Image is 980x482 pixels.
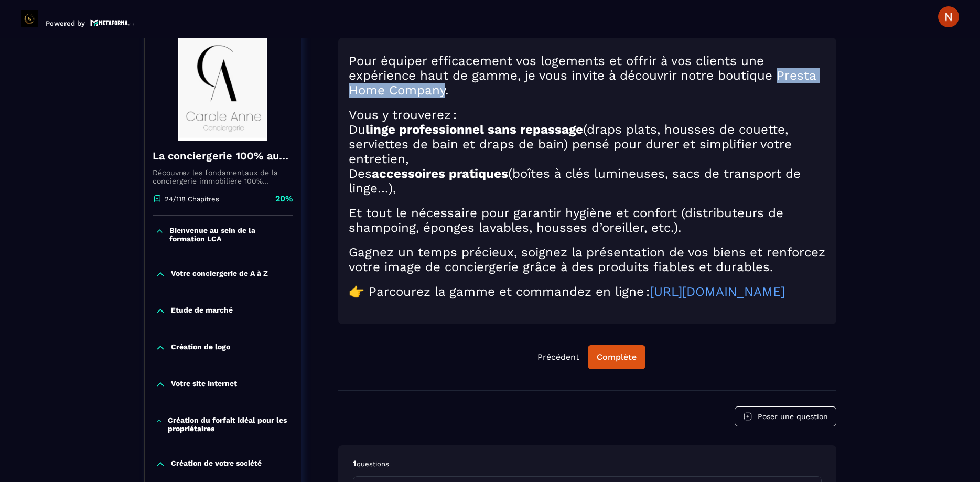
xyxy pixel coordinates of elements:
strong: accessoires pratiques [372,166,508,181]
p: Votre conciergerie de A à Z [171,269,268,280]
h2: Vous y trouverez : [349,108,826,122]
p: Etude de marché [171,306,233,316]
a: [URL][DOMAIN_NAME] [650,284,785,299]
p: Découvrez les fondamentaux de la conciergerie immobilière 100% automatisée. Cette formation est c... [153,168,293,185]
button: Complète [588,345,645,369]
p: 1 [353,458,822,469]
p: Votre site internet [171,379,237,390]
p: Création de votre société [171,459,262,469]
strong: linge professionnel sans repassage [365,122,583,137]
span: questions [357,460,389,468]
h2: Gagnez un temps précieux, soignez la présentation de vos biens et renforcez votre image de concie... [349,245,826,274]
div: Complète [597,352,637,362]
h4: La conciergerie 100% automatisée [153,148,293,163]
p: Création de logo [171,342,230,353]
p: Création du forfait idéal pour les propriétaires [168,416,290,433]
button: Poser une question [735,406,836,426]
img: banner [153,36,293,141]
p: 24/118 Chapitres [165,195,219,203]
p: Powered by [46,19,85,27]
h2: Du (draps plats, housses de couette, serviettes de bain et draps de bain) pensé pour durer et sim... [349,122,826,166]
h2: Des (boîtes à clés lumineuses, sacs de transport de linge…), [349,166,826,196]
img: logo [90,18,134,27]
p: Bienvenue au sein de la formation LCA [169,226,290,243]
p: 20% [275,193,293,205]
button: Précédent [529,346,588,369]
h2: Et tout le nécessaire pour garantir hygiène et confort (distributeurs de shampoing, éponges lavab... [349,206,826,235]
h2: 👉 Parcourez la gamme et commandez en ligne : [349,284,826,299]
h2: Pour équiper efficacement vos logements et offrir à vos clients une expérience haut de gamme, je ... [349,53,826,98]
img: logo-branding [21,10,38,27]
